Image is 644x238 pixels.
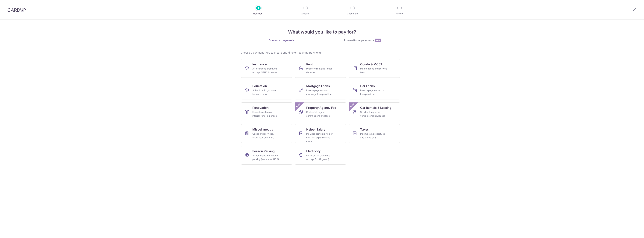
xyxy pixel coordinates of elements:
div: All home and workplace parking (except for HDB) [252,154,279,161]
a: Car Rentals & LeasingShort or long‑term vehicle rentals & leasesNew [349,102,400,121]
p: Document [338,12,366,16]
span: Condo & MCST [360,62,382,66]
p: Review [386,12,413,16]
span: Insurance [252,62,267,66]
a: ElectricityBills from all providers (except for SP group) [295,146,346,165]
div: Property rent and rental deposits [306,67,333,74]
div: Domestic payments [241,38,322,42]
span: New [349,102,355,109]
a: TaxesIncome tax, property tax and stamp duty [349,124,400,143]
div: All insurance premiums (except NTUC Income) [252,67,279,74]
iframe: Opens a widget where you can find more information [620,227,640,236]
span: Renovation [252,105,269,110]
span: Taxes [360,127,369,132]
a: Season ParkingAll home and workplace parking (except for HDB) [241,146,292,165]
div: Short or long‑term vehicle rentals & leases [360,110,387,118]
span: Helper Salary [306,127,325,132]
a: RenovationHome furnishing or interior reno-expenses [241,102,292,121]
h4: What would you like to pay for? [241,29,403,35]
span: New [375,39,381,42]
a: EducationSchool, tuition, course fees and more [241,81,292,99]
div: School, tuition, course fees and more [252,89,279,96]
span: Mortgage Loans [306,84,330,88]
a: Property Agency FeeReal estate agent commissions and feesNew [295,102,346,121]
div: Maintenance and service fees [360,67,387,74]
a: Helper SalaryIncludes domestic helper salaries, expenses and more [295,124,346,143]
a: RentProperty rent and rental deposits [295,59,346,78]
span: Car Loans [360,84,375,88]
div: Goods and services, agent fees and more [252,132,279,140]
span: Electricity [306,149,321,153]
div: Loan repayments to car loan providers [360,89,387,96]
a: Car LoansLoan repayments to car loan providers [349,81,400,99]
a: MiscellaneousGoods and services, agent fees and more [241,124,292,143]
span: New [295,102,301,109]
img: CardUp [7,7,26,12]
span: Miscellaneous [252,127,273,132]
p: Recipient [244,12,272,16]
div: Choose a payment type to create one-time or recurring payments. [241,51,403,54]
div: International payments [322,38,403,42]
div: Bills from all providers (except for SP group) [306,154,333,161]
a: InsuranceAll insurance premiums (except NTUC Income) [241,59,292,78]
span: Education [252,84,267,88]
div: Real estate agent commissions and fees [306,110,333,118]
a: Condo & MCSTMaintenance and service fees [349,59,400,78]
span: Car Rentals & Leasing [360,105,391,110]
div: Income tax, property tax and stamp duty [360,132,387,140]
span: Property Agency Fee [306,105,336,110]
div: Includes domestic helper salaries, expenses and more [306,132,333,143]
div: Loan repayments to mortgage loan providers [306,89,333,96]
span: Rent [306,62,313,66]
div: Home furnishing or interior reno-expenses [252,110,279,118]
span: Season Parking [252,149,275,153]
p: Amount [291,12,319,16]
a: Mortgage LoansLoan repayments to mortgage loan providers [295,81,346,99]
